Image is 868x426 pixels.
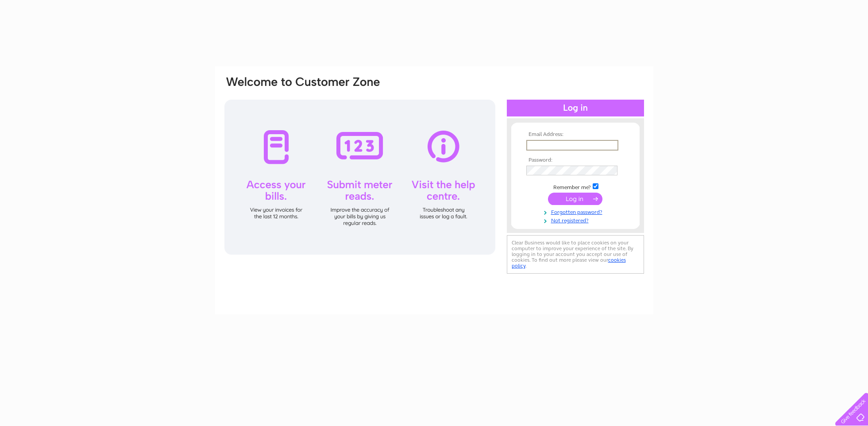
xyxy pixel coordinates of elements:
[507,235,644,274] div: Clear Business would like to place cookies on your computer to improve your experience of the sit...
[524,182,627,191] td: Remember me?
[524,132,627,138] th: Email Address:
[548,193,602,205] input: Submit
[526,207,627,216] a: Forgotten password?
[512,257,626,269] a: cookies policy
[524,157,627,163] th: Password:
[526,216,627,224] a: Not registered?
